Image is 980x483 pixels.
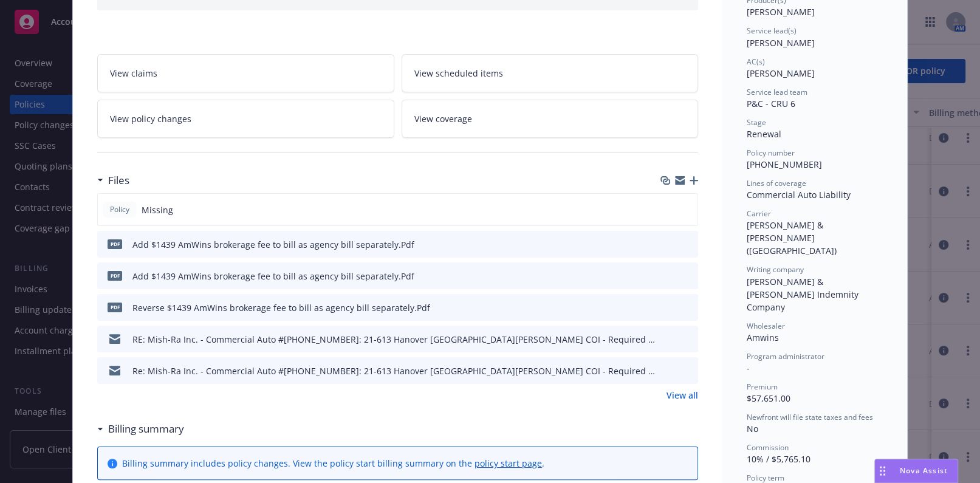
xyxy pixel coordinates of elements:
button: preview file [682,365,693,377]
button: preview file [682,333,693,346]
button: preview file [682,301,693,314]
div: Add $1439 AmWins brokerage fee to bill as agency bill separately.Pdf [132,270,414,283]
a: View policy changes [97,100,394,138]
h3: Files [108,173,129,188]
div: Billing summary includes policy changes. View the policy start billing summary on the . [122,457,544,470]
span: Carrier [747,208,771,219]
span: View scheduled items [414,67,503,80]
span: P&C - CRU 6 [747,98,795,109]
button: download file [663,270,673,283]
button: preview file [682,270,693,283]
span: View policy changes [110,112,191,125]
span: View claims [110,67,157,80]
span: Wholesaler [747,321,785,331]
span: Program administrator [747,351,824,361]
span: Renewal [747,128,781,140]
a: View coverage [402,100,699,138]
a: policy start page [475,457,542,469]
span: Stage [747,117,766,128]
button: download file [663,333,673,346]
span: AC(s) [747,57,765,67]
span: Policy term [747,473,784,483]
span: Newfront will file state taxes and fees [747,412,873,422]
span: Pdf [108,271,122,280]
div: Drag to move [875,459,890,482]
span: [PERSON_NAME] [747,6,815,18]
div: Add $1439 AmWins brokerage fee to bill as agency bill separately.Pdf [132,238,414,251]
button: Nova Assist [874,459,958,483]
span: - [747,362,750,374]
a: View all [666,389,698,402]
h3: Billing summary [108,421,184,437]
span: Nova Assist [900,465,948,476]
span: Policy number [747,148,795,158]
span: Lines of coverage [747,178,806,188]
span: Pdf [108,239,122,248]
button: preview file [682,238,693,251]
a: View scheduled items [402,54,699,92]
button: download file [663,301,673,314]
span: Policy [108,204,132,215]
span: Commission [747,442,789,453]
span: [PERSON_NAME] [747,37,815,49]
div: Re: Mish-Ra Inc. - Commercial Auto #[PHONE_NUMBER]: 21-613 Hanover [GEOGRAPHIC_DATA][PERSON_NAME]... [132,365,658,377]
div: Billing summary [97,421,184,437]
span: $57,651.00 [747,392,790,404]
span: Writing company [747,264,804,275]
span: No [747,423,758,434]
a: View claims [97,54,394,92]
span: Pdf [108,303,122,312]
span: Service lead team [747,87,807,97]
div: Files [97,173,129,188]
span: 10% / $5,765.10 [747,453,810,465]
div: Reverse $1439 AmWins brokerage fee to bill as agency bill separately.Pdf [132,301,430,314]
div: RE: Mish-Ra Inc. - Commercial Auto #[PHONE_NUMBER]: 21-613 Hanover [GEOGRAPHIC_DATA][PERSON_NAME]... [132,333,658,346]
span: Missing [142,204,173,216]
span: Premium [747,382,778,392]
span: Amwins [747,332,779,343]
span: Service lead(s) [747,26,797,36]
button: download file [663,238,673,251]
span: [PHONE_NUMBER] [747,159,822,170]
span: View coverage [414,112,472,125]
span: Commercial Auto Liability [747,189,851,200]
span: [PERSON_NAME] [747,67,815,79]
span: [PERSON_NAME] & [PERSON_NAME] Indemnity Company [747,276,861,313]
button: download file [663,365,673,377]
span: [PERSON_NAME] & [PERSON_NAME] ([GEOGRAPHIC_DATA]) [747,219,837,256]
